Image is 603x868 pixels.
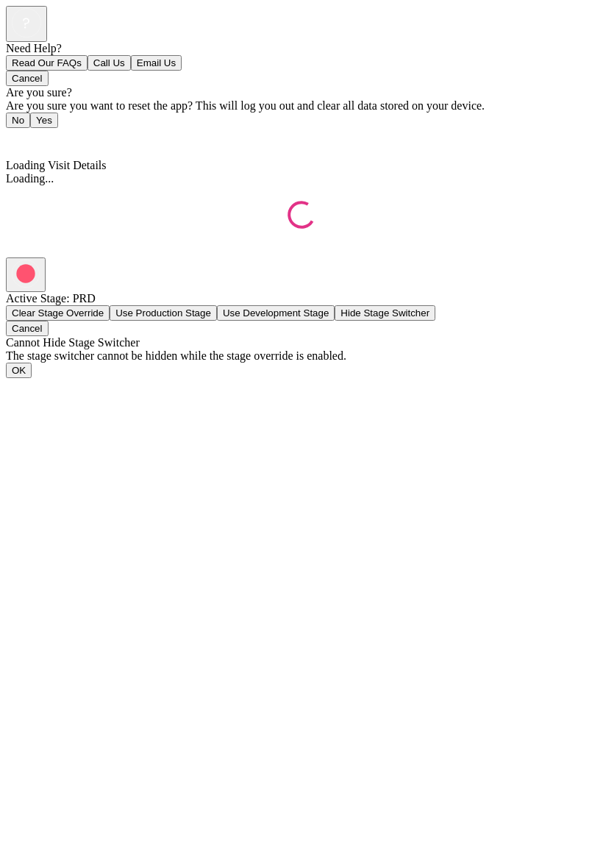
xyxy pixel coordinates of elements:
span: Loading Visit Details [6,159,107,171]
button: Call Us [88,55,131,71]
div: Are you sure? [6,86,597,99]
div: Cannot Hide Stage Switcher [6,336,597,349]
button: Use Development Stage [217,305,335,321]
button: Email Us [131,55,182,71]
button: Clear Stage Override [6,305,110,321]
div: Need Help? [6,42,597,55]
a: Back [6,132,39,145]
button: No [6,113,30,128]
div: The stage switcher cannot be hidden while the stage override is enabled. [6,349,597,363]
button: Cancel [6,321,49,336]
button: Hide Stage Switcher [335,305,435,321]
span: Loading... [6,172,54,185]
span: Back [15,132,39,145]
div: Are you sure you want to reset the app? This will log you out and clear all data stored on your d... [6,99,597,113]
button: Use Production Stage [110,305,217,321]
button: Yes [30,113,58,128]
button: Read Our FAQs [6,55,88,71]
div: Active Stage: PRD [6,292,597,305]
button: OK [6,363,32,378]
button: Cancel [6,71,49,86]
